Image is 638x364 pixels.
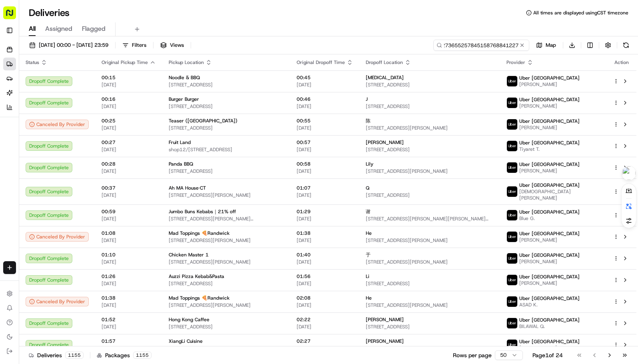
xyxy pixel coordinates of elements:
span: [STREET_ADDRESS][PERSON_NAME] [366,237,494,244]
span: 01:56 [297,273,353,280]
div: 1155 [65,352,84,359]
img: Asif Zaman Khan [8,116,21,129]
button: Canceled By Provider [26,232,89,242]
span: [DATE] [102,237,156,244]
span: 01:57 [102,338,156,344]
span: Uber [GEOGRAPHIC_DATA] [519,317,580,323]
img: uber-new-logo.jpeg [507,253,517,264]
span: [DATE] 00:00 - [DATE] 23:59 [39,42,108,49]
button: Map [532,40,560,51]
span: Uber [GEOGRAPHIC_DATA] [519,209,580,215]
span: Uber [GEOGRAPHIC_DATA] [519,161,580,168]
span: Uber [GEOGRAPHIC_DATA] [519,140,580,146]
span: 陈 [366,118,371,124]
button: See all [124,102,146,112]
span: [STREET_ADDRESS][PERSON_NAME] [366,125,494,131]
span: Uber [GEOGRAPHIC_DATA] [519,75,580,81]
span: 00:58 [297,161,353,167]
span: Blue G. [519,215,580,222]
img: uber-new-logo.jpeg [507,232,517,242]
span: 00:59 [102,208,156,215]
span: XiangLi Cuisine [169,338,203,344]
span: [DATE] [102,82,156,88]
span: [DATE] [297,302,353,308]
span: Panda BBQ [169,161,193,167]
span: J [366,96,368,102]
span: Filters [132,42,146,49]
span: 01:08 [102,230,156,236]
span: [STREET_ADDRESS] [169,280,284,287]
span: [DATE] [102,345,156,352]
img: uber-new-logo.jpeg [507,296,517,307]
span: [PERSON_NAME] [519,168,580,174]
span: [DATE] [297,345,353,352]
span: [DATE] [102,103,156,110]
button: [DATE] 00:00 - [DATE] 23:59 [26,40,112,51]
span: [STREET_ADDRESS] [366,345,494,352]
img: uber-new-logo.jpeg [507,76,517,86]
span: Mad Toppings 🍕Randwick [169,230,229,236]
span: 00:45 [297,74,353,81]
img: uber-new-logo.jpeg [507,210,517,220]
span: [DATE] [297,125,353,131]
span: Lily [366,161,373,167]
span: Pylon [80,198,97,204]
span: [DATE] [102,259,156,265]
span: 00:27 [102,139,156,146]
span: [DATE] [102,192,156,198]
img: uber-new-logo.jpeg [507,340,517,350]
span: [STREET_ADDRESS] [366,146,494,153]
span: [DATE] [102,302,156,308]
span: All times are displayed using CST timezone [533,10,628,16]
button: Refresh [620,40,632,51]
div: Deliveries [29,351,84,359]
span: [STREET_ADDRESS] [366,82,494,88]
span: [DATE] [297,192,353,198]
span: Provider [506,59,525,66]
span: [DATE] [102,125,156,131]
div: 1155 [133,352,152,359]
span: 00:46 [297,96,353,102]
span: 00:16 [102,96,156,102]
p: Rows per page [453,351,492,359]
img: uber-new-logo.jpeg [507,119,517,130]
span: 00:37 [102,185,156,191]
span: [STREET_ADDRESS][PERSON_NAME] [366,302,494,308]
span: Uber [GEOGRAPHIC_DATA] [519,338,580,345]
span: Ah MA House·CT [169,185,206,191]
img: uber-new-logo.jpeg [507,98,517,108]
span: Uber [GEOGRAPHIC_DATA] [519,295,580,302]
span: [STREET_ADDRESS][PERSON_NAME][PERSON_NAME] [169,216,284,222]
span: [STREET_ADDRESS] [366,324,494,330]
span: 01:10 [102,252,156,258]
span: ASAD K. [519,302,580,308]
span: 00:55 [297,118,353,124]
span: [DATE] [102,146,156,153]
span: Uber [GEOGRAPHIC_DATA] [519,96,580,103]
div: Canceled By Provider [26,120,89,129]
span: 00:57 [297,139,353,146]
div: Packages [97,351,152,359]
span: Uber [GEOGRAPHIC_DATA] [519,118,580,124]
span: 01:07 [297,185,353,191]
span: 00:15 [102,74,156,81]
a: 📗Knowledge Base [5,176,64,190]
span: [STREET_ADDRESS][PERSON_NAME] [169,192,284,198]
span: Uber [GEOGRAPHIC_DATA] [519,230,580,237]
span: He [366,295,372,301]
span: 02:27 [297,338,353,344]
span: All [29,24,36,34]
span: Assigned [45,24,72,34]
span: [PERSON_NAME] [PERSON_NAME] [25,146,106,152]
input: Type to search [433,40,529,51]
span: [STREET_ADDRESS] [169,103,284,110]
span: Fruit Land [169,139,191,146]
span: [STREET_ADDRESS] [366,103,494,110]
span: [STREET_ADDRESS] [366,192,494,198]
img: 1736555255976-a54dd68f-1ca7-489b-9aae-adbdc363a1c4 [16,124,22,131]
img: 1736555255976-a54dd68f-1ca7-489b-9aae-adbdc363a1c4 [16,146,22,152]
span: [DATE] [297,82,353,88]
span: [PERSON_NAME] [519,258,580,265]
button: Start new chat [136,79,146,88]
